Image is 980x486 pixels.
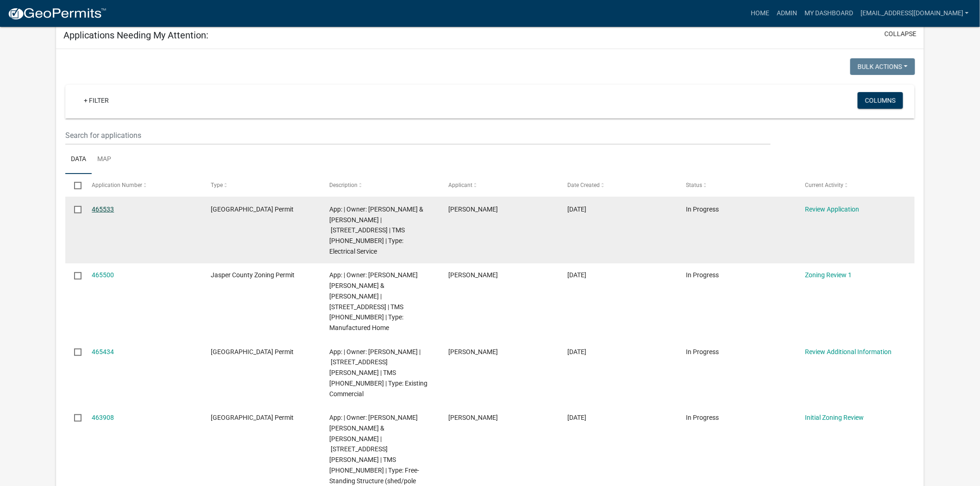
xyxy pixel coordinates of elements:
[805,182,843,188] span: Current Activity
[65,145,92,174] a: Data
[567,414,586,421] span: 08/14/2025
[92,271,114,279] a: 465500
[65,174,83,196] datatable-header-cell: Select
[92,414,114,421] a: 463908
[857,5,973,22] a: [EMAIL_ADDRESS][DOMAIN_NAME]
[858,92,903,109] button: Columns
[805,348,892,355] a: Review Additional Information
[567,182,600,188] span: Date Created
[801,5,857,22] a: My Dashboard
[330,206,424,255] span: App: | Owner: CUENCA BELINDA & JUAN MORA | 402 Pine Arbor Rd | TMS 041-08-03-010 | Type: Electric...
[76,92,116,109] a: + Filter
[805,271,852,279] a: Zoning Review 1
[211,206,294,213] span: Jasper County Building Permit
[747,5,773,22] a: Home
[448,206,498,213] span: Belinda Cuenca
[850,58,915,75] button: Bulk Actions
[330,348,428,398] span: App: | Owner: ISMAIL CHRISTINE | 3650 OKATIE HWY S | TMS 038-00-09-054 | Type: Existing Commercial
[92,206,114,213] a: 465533
[448,348,498,355] span: Amanda Novas
[885,29,917,39] button: collapse
[686,271,719,279] span: In Progress
[805,414,864,421] a: Initial Zoning Review
[202,174,321,196] datatable-header-cell: Type
[65,126,771,145] input: Search for applications
[448,414,498,421] span: Genrry García aguado
[83,174,202,196] datatable-header-cell: Application Number
[92,145,117,174] a: Map
[686,348,719,355] span: In Progress
[330,182,358,188] span: Description
[92,182,142,188] span: Application Number
[686,414,719,421] span: In Progress
[686,182,703,188] span: Status
[805,206,859,213] a: Review Application
[330,271,418,331] span: App: | Owner: NAJERA JOEL ORTEGA & SARAHI | 721 oak park rd | TMS 046-00-06-178 | Type: Manufactu...
[211,348,294,355] span: Jasper County Building Permit
[773,5,801,22] a: Admin
[677,174,796,196] datatable-header-cell: Status
[92,348,114,355] a: 465434
[796,174,915,196] datatable-header-cell: Current Activity
[448,271,498,279] span: Sarahi
[440,174,559,196] datatable-header-cell: Applicant
[567,271,586,279] span: 08/18/2025
[686,206,719,213] span: In Progress
[211,271,295,279] span: Jasper County Zoning Permit
[320,174,440,196] datatable-header-cell: Description
[63,30,208,41] h5: Applications Needing My Attention:
[448,182,472,188] span: Applicant
[567,348,586,355] span: 08/18/2025
[211,414,294,421] span: Jasper County Building Permit
[559,174,678,196] datatable-header-cell: Date Created
[567,206,586,213] span: 08/18/2025
[211,182,223,188] span: Type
